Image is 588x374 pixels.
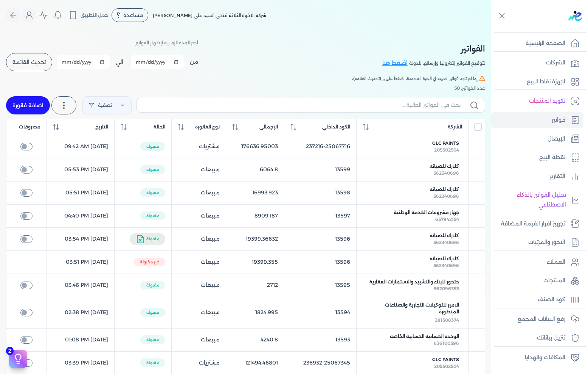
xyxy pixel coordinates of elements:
[153,13,266,18] span: شركه الاخوه الثلاثة فتحى السيد على [PERSON_NAME]
[81,12,108,19] span: حمل التطبيق
[390,333,459,340] span: الوحده الحسابيه الحسابيه الخاصه
[525,353,565,363] p: المكافات والهدايا
[116,58,123,66] label: الي
[382,59,409,67] a: اضغط هنا
[95,124,108,130] span: التاريخ
[568,11,582,21] img: logo
[491,187,583,213] a: تحليل الفواتير بالذكاء الاصطناعي
[491,311,583,327] a: رفع البيانات المجمع
[9,350,27,368] button: 2
[491,216,583,232] a: تجهيز اقرار القيمة المضافة
[529,96,565,106] p: تكويد المنتجات
[123,13,143,18] span: مساعدة
[491,36,583,52] a: الصفحة الرئيسية
[547,257,565,267] p: العملاء
[491,273,583,289] a: المنتجات
[259,124,278,130] span: الإجمالي
[433,239,459,245] span: 562340696
[539,153,565,163] p: نقطة البيع
[491,131,583,147] a: الإيصال
[546,58,565,68] p: الشركات
[491,93,583,109] a: تكويد المنتجات
[433,263,459,268] span: 562340696
[430,186,459,193] span: كلارك للصيانه
[538,295,565,305] p: كود الصنف
[491,254,583,270] a: العملاء
[154,124,165,130] span: الحالة
[434,363,459,369] span: 205502504
[548,134,565,144] p: الإيصال
[501,219,565,229] p: تجهيز اقرار القيمة المضافة
[432,140,459,147] span: GLC Paints
[135,38,198,48] p: أختر المدة الزمنية لإظهار الفواتير
[491,330,583,346] a: تنزيل بياناتك
[67,9,110,22] button: حمل التطبيق
[430,232,459,239] span: كلارك للصيانه
[434,340,459,346] span: 636100596
[491,112,583,128] a: فواتير
[430,163,459,170] span: كلارك للصيانه
[112,8,148,22] div: مساعدة
[369,279,459,285] span: حتحور للبناء والتشييد والاستمارات العقارية
[12,59,46,65] span: تحديث القائمة
[434,286,459,291] span: 562096353
[143,101,461,109] input: بحث في الفواتير الحالية...
[434,147,459,153] span: 205502504
[491,55,583,71] a: الشركات
[495,190,566,210] p: تحليل الفواتير بالذكاء الاصطناعي
[409,58,485,68] p: لتوقيع الفواتير إلكترونيا وإرسالها للدولة
[491,74,583,90] a: اجهزة نقاط البيع
[491,292,583,308] a: كود الصنف
[491,150,583,166] a: نقطة البيع
[19,124,40,130] span: مصروفات
[543,276,565,286] p: المنتجات
[394,209,459,216] span: جهاز مشروعات الخدمة الوطنية
[432,356,459,363] span: GLC Paints
[491,169,583,185] a: التقارير
[382,42,485,55] h2: الفواتير
[433,170,459,176] span: 562340696
[366,302,459,315] span: الامير للتوكيلات التجارية والصناعات المتطورة
[6,347,14,355] span: 2
[433,193,459,199] span: 562340696
[526,39,565,49] p: الصفحة الرئيسية
[435,317,459,323] span: 381508374
[6,96,50,114] a: اضافة فاتورة
[190,58,198,66] label: من
[491,350,583,366] a: المكافات والهدايا
[550,172,565,182] p: التقارير
[430,255,459,262] span: كلارك للصيانه
[528,238,565,247] p: الاجور والمرتبات
[82,96,132,114] a: تصفية
[518,315,565,324] p: رفع البيانات المجمع
[435,216,459,222] span: 657942154
[537,333,565,343] p: تنزيل بياناتك
[6,53,52,71] button: تحديث القائمة
[195,124,220,130] span: نوع الفاتورة
[527,77,565,87] p: اجهزة نقاط البيع
[352,75,478,82] span: إذا لم تجد فواتير حديثة في الفترة المحددة، اضغط على زر (تحديث القائمة).
[491,235,583,250] a: الاجور والمرتبات
[552,115,565,125] p: فواتير
[6,85,485,92] div: عدد الفواتير: 50
[448,124,462,130] span: الشركة
[322,124,350,130] span: الكود الداخلي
